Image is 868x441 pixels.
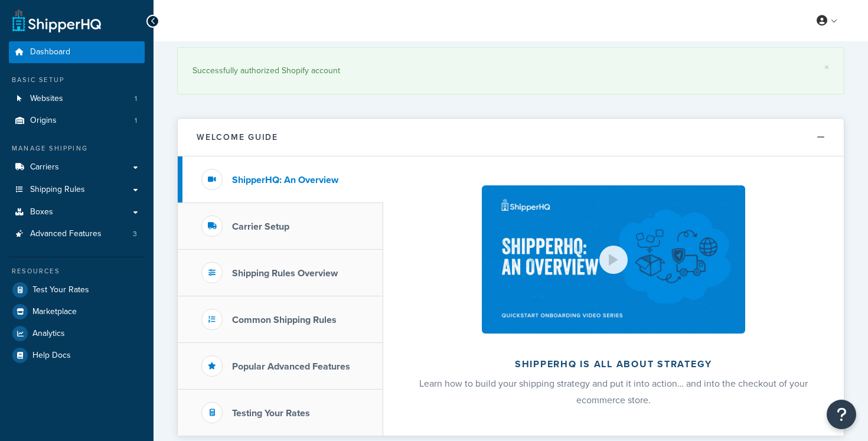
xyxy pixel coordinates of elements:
[9,266,145,276] div: Resources
[9,223,145,245] li: Advanced Features
[135,116,137,126] span: 1
[9,88,145,110] a: Websites1
[30,207,53,217] span: Boxes
[9,279,145,300] a: Test Your Rates
[9,156,145,178] a: Carriers
[482,185,745,334] img: ShipperHQ is all about strategy
[232,408,310,419] h3: Testing Your Rates
[415,359,812,370] h2: ShipperHQ is all about strategy
[32,329,65,339] span: Analytics
[178,119,844,156] button: Welcome Guide
[9,88,145,110] li: Websites
[9,110,145,132] a: Origins1
[9,143,145,153] div: Manage Shipping
[9,201,145,223] a: Boxes
[9,75,145,85] div: Basic Setup
[30,94,63,104] span: Websites
[9,323,145,344] a: Analytics
[827,400,856,429] button: Open Resource Center
[232,221,289,232] h3: Carrier Setup
[32,307,77,317] span: Marketplace
[9,41,145,63] a: Dashboard
[232,175,338,185] h3: ShipperHQ: An Overview
[232,268,338,279] h3: Shipping Rules Overview
[30,229,102,239] span: Advanced Features
[9,345,145,366] a: Help Docs
[9,179,145,201] a: Shipping Rules
[192,63,829,79] div: Successfully authorized Shopify account
[824,63,829,72] a: ×
[419,377,808,407] span: Learn how to build your shipping strategy and put it into action… and into the checkout of your e...
[197,133,278,142] h2: Welcome Guide
[133,229,137,239] span: 3
[135,94,137,104] span: 1
[9,110,145,132] li: Origins
[232,361,350,372] h3: Popular Advanced Features
[9,301,145,322] a: Marketplace
[30,162,59,172] span: Carriers
[9,223,145,245] a: Advanced Features3
[232,315,337,325] h3: Common Shipping Rules
[32,351,71,361] span: Help Docs
[30,47,70,57] span: Dashboard
[30,185,85,195] span: Shipping Rules
[32,285,89,295] span: Test Your Rates
[30,116,57,126] span: Origins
